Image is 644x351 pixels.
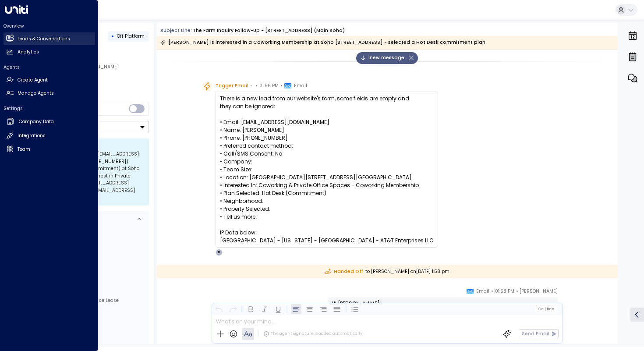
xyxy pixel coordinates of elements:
h2: Manage Agents [18,90,54,97]
div: The Farm Inquiry Follow-up - [STREET_ADDRESS] (Main Soho) [193,27,345,34]
a: Integrations [4,130,95,142]
img: 5_headshot.jpg [561,287,574,300]
a: Create Agent [4,74,95,86]
h2: Overview [4,23,95,29]
h2: Create Agent [18,77,48,84]
span: • [255,82,258,90]
a: Leads & Conversations [4,32,95,45]
span: 01:56 PM [259,82,279,90]
span: 1 new message [360,54,404,61]
div: 1new message [356,52,418,64]
span: • [491,287,493,296]
button: Undo [214,304,224,314]
div: • [111,30,114,42]
h2: Agents [4,64,95,71]
button: Cc|Bcc [535,306,557,312]
span: • [516,287,518,296]
div: [PERSON_NAME] is interested in a Coworking Membership at Soho [STREET_ADDRESS] - selected a Hot D... [160,38,485,47]
div: The agent signature is added automatically [263,331,362,337]
span: Off Platform [117,33,145,39]
a: Company Data [4,115,95,129]
span: Trigger Email [216,82,248,90]
a: Manage Agents [4,87,95,100]
h2: Integrations [18,132,46,139]
div: R [216,249,223,256]
h2: Leads & Conversations [18,35,70,43]
a: Team [4,143,95,156]
a: Analytics [4,46,95,59]
h2: Analytics [18,49,39,56]
h2: Settings [4,105,95,112]
span: • [280,82,283,90]
span: Handed Off [325,268,363,275]
button: Redo [227,304,238,314]
span: Subject Line: [160,27,192,34]
span: Email [294,82,307,90]
h2: Company Data [19,118,54,125]
span: [PERSON_NAME] [520,287,558,296]
span: Cc Bcc [538,307,554,311]
h2: Team [18,146,30,153]
div: to [PERSON_NAME] on [DATE] 1:58 pm [157,265,618,278]
span: 01:58 PM [495,287,514,296]
span: Email [476,287,489,296]
span: • [250,82,252,90]
div: There is a new lead from our website's form, some fields are empty and they can be ignored: • Ema... [220,95,434,245]
span: | [544,307,545,311]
